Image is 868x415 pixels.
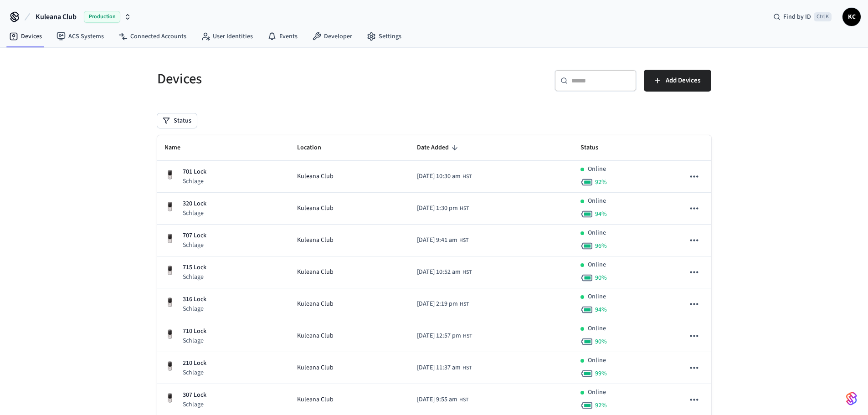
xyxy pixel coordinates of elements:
[595,178,607,187] span: 92 %
[157,113,197,128] button: Status
[183,177,206,186] p: Schlage
[164,297,175,308] img: Yale Assure Touchscreen Wifi Smart Lock, Satin Nickel, Front
[297,267,334,277] span: Kuleana Club
[595,401,607,410] span: 92 %
[580,141,610,155] span: Status
[183,390,206,400] p: 307 Lock
[417,299,458,309] span: [DATE] 2:19 pm
[183,400,206,409] p: Schlage
[36,11,77,22] span: Kuleana Club
[588,228,606,238] p: Online
[588,324,606,333] p: Online
[417,236,457,245] span: [DATE] 9:41 am
[588,292,606,302] p: Online
[183,295,206,304] p: 316 Lock
[164,361,175,372] img: Yale Assure Touchscreen Wifi Smart Lock, Satin Nickel, Front
[644,70,711,92] button: Add Devices
[417,363,461,373] span: [DATE] 11:37 am
[462,173,472,181] span: HST
[417,331,472,341] div: Pacific/Honolulu
[595,305,607,314] span: 94 %
[417,172,461,181] span: [DATE] 10:30 am
[460,205,469,213] span: HST
[183,272,206,282] p: Schlage
[588,356,606,365] p: Online
[183,336,206,345] p: Schlage
[595,369,607,378] span: 99 %
[814,12,832,21] span: Ctrl K
[49,28,111,45] a: ACS Systems
[183,359,206,368] p: 210 Lock
[588,388,606,397] p: Online
[417,395,457,405] span: [DATE] 9:55 am
[595,273,607,282] span: 90 %
[84,11,120,23] span: Production
[783,12,811,21] span: Find by ID
[183,199,206,209] p: 320 Lock
[157,70,429,88] h5: Devices
[194,28,260,45] a: User Identities
[588,260,606,270] p: Online
[417,395,468,405] div: Pacific/Honolulu
[417,299,469,309] div: Pacific/Honolulu
[417,236,468,245] div: Pacific/Honolulu
[164,169,175,180] img: Yale Assure Touchscreen Wifi Smart Lock, Satin Nickel, Front
[846,391,857,406] img: SeamLogoGradient.69752ec5.svg
[417,331,461,341] span: [DATE] 12:57 pm
[183,241,206,250] p: Schlage
[297,363,334,373] span: Kuleana Club
[183,327,206,336] p: 710 Lock
[588,164,606,174] p: Online
[417,267,472,277] div: Pacific/Honolulu
[297,331,334,341] span: Kuleana Club
[183,167,206,177] p: 701 Lock
[460,300,469,308] span: HST
[417,363,472,373] div: Pacific/Honolulu
[462,268,472,277] span: HST
[417,172,472,181] div: Pacific/Honolulu
[164,201,175,212] img: Yale Assure Touchscreen Wifi Smart Lock, Satin Nickel, Front
[183,263,206,272] p: 715 Lock
[297,172,334,181] span: Kuleana Club
[164,233,175,244] img: Yale Assure Touchscreen Wifi Smart Lock, Satin Nickel, Front
[297,236,334,245] span: Kuleana Club
[666,75,700,87] span: Add Devices
[417,204,469,213] div: Pacific/Honolulu
[462,364,472,372] span: HST
[417,204,458,213] span: [DATE] 1:30 pm
[297,141,333,155] span: Location
[417,267,461,277] span: [DATE] 10:52 am
[842,8,861,26] button: KC
[183,231,206,241] p: 707 Lock
[183,304,206,313] p: Schlage
[595,241,607,251] span: 96 %
[595,210,607,219] span: 94 %
[297,204,334,213] span: Kuleana Club
[164,141,192,155] span: Name
[164,329,175,340] img: Yale Assure Touchscreen Wifi Smart Lock, Satin Nickel, Front
[183,209,206,218] p: Schlage
[297,299,334,309] span: Kuleana Club
[183,368,206,377] p: Schlage
[588,196,606,206] p: Online
[2,28,49,45] a: Devices
[843,9,860,25] span: KC
[459,396,468,404] span: HST
[260,28,305,45] a: Events
[459,236,468,245] span: HST
[766,9,839,25] div: Find by IDCtrl K
[463,332,472,340] span: HST
[164,393,175,404] img: Yale Assure Touchscreen Wifi Smart Lock, Satin Nickel, Front
[164,265,175,276] img: Yale Assure Touchscreen Wifi Smart Lock, Satin Nickel, Front
[360,28,409,45] a: Settings
[111,28,194,45] a: Connected Accounts
[417,141,461,155] span: Date Added
[595,337,607,346] span: 90 %
[297,395,334,405] span: Kuleana Club
[305,28,360,45] a: Developer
